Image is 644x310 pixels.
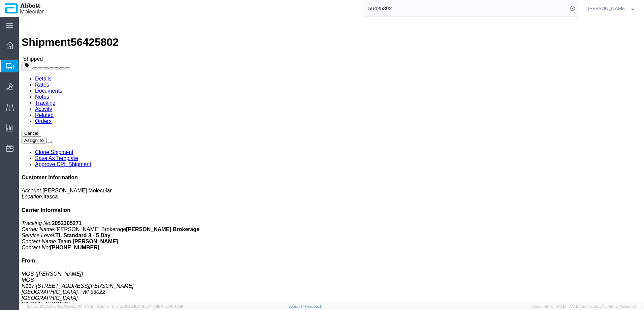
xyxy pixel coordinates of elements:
span: [DATE] 10:56:16 [83,304,109,308]
img: logo [5,3,44,13]
span: [DATE] 10:40:19 [157,304,183,308]
span: Raza Khan [588,5,626,12]
span: Copyright © [DATE]-[DATE] Agistix Inc., All Rights Reserved [532,304,636,309]
a: Feedback [305,304,322,308]
iframe: FS Legacy Container [19,17,644,303]
span: Server: 2025.16.0-82789e55714 [27,304,109,308]
a: Support [288,304,305,308]
button: [PERSON_NAME] [588,4,635,12]
input: Search for shipment number, reference number [363,0,568,17]
span: Client: 2025.16.0-8fc0770 [112,304,183,308]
